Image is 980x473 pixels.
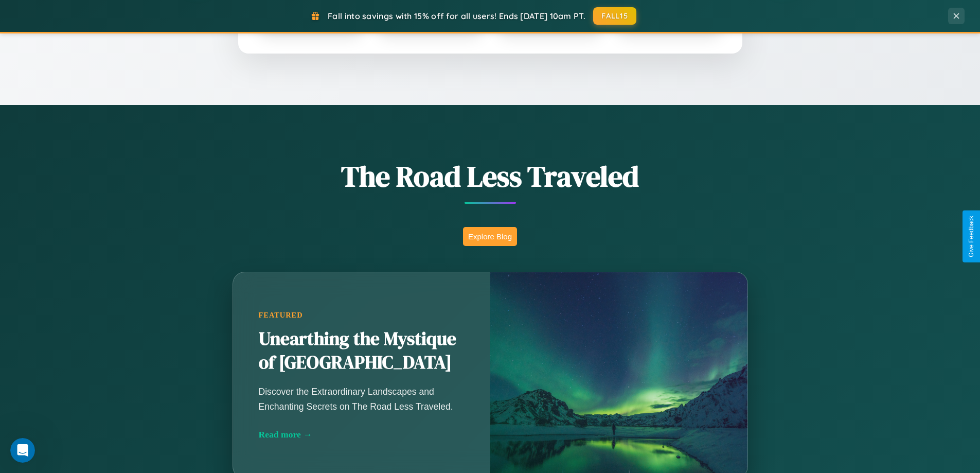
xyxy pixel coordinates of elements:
button: Explore Blog [463,227,517,246]
div: Featured [259,311,465,320]
div: Give Feedback [968,216,975,257]
h1: The Road Less Traveled [182,156,799,196]
span: Fall into savings with 15% off for all users! Ends [DATE] 10am PT. [328,11,585,21]
p: Discover the Extraordinary Landscapes and Enchanting Secrets on The Road Less Traveled. [259,384,465,413]
div: Read more → [259,429,465,440]
button: FALL15 [593,7,636,25]
iframe: Intercom live chat [10,438,35,463]
h2: Unearthing the Mystique of [GEOGRAPHIC_DATA] [259,327,465,375]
